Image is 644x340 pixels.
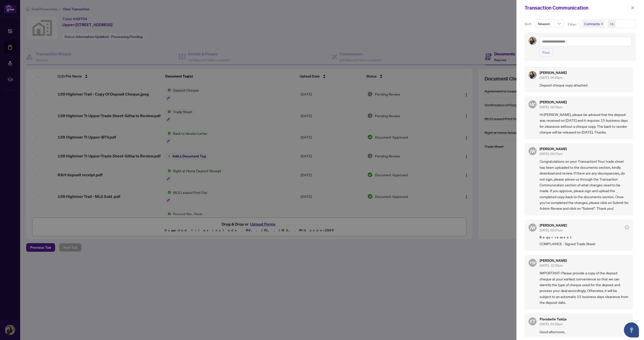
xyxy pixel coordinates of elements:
h5: [PERSON_NAME] [540,259,567,262]
span: [DATE], 01:22pm [540,322,562,326]
span: Deposit cheque copy attached [540,82,629,88]
span: [DATE], 06:56pm [540,76,562,79]
img: Profile Icon [529,37,536,45]
h5: [PERSON_NAME] [540,71,567,74]
span: Requirement [540,235,629,240]
h5: [PERSON_NAME] [540,147,567,151]
img: Profile Icon [529,71,536,79]
p: Sort: [525,21,533,27]
span: Comments [584,21,600,26]
span: Newest [538,20,561,27]
span: [DATE], 02:52pm [540,105,562,109]
span: [DATE], 02:07pm [540,152,562,156]
h5: Florabelle Tabije [540,317,567,321]
span: JW [530,148,536,155]
h5: [PERSON_NAME] [540,100,567,104]
span: IMPORTANT: Please provide a copy of the deposit cheque at your earliest convenience so that we ca... [540,270,629,305]
span: MC [530,101,536,107]
span: Hi [PERSON_NAME], please be advised that the deposit was received on [DATE] and it requires 15 bu... [540,112,629,135]
span: close [631,6,634,10]
p: Filter: [568,22,577,27]
span: check-circle [625,225,629,229]
button: Open asap [624,322,639,337]
span: Comments [582,20,605,27]
span: [DATE], 12:32pm [540,264,562,267]
h5: [PERSON_NAME] [540,224,567,227]
span: close [601,23,603,25]
span: YW [530,260,536,266]
div: Transaction Communication [525,4,629,12]
span: FT [530,318,535,325]
span: JW [530,224,536,231]
div: +1 [610,21,614,26]
span: Congratulations on your Transaction! Your trade sheet has been uploaded to the documents section,... [540,158,629,211]
span: [DATE], 02:07pm [540,228,562,232]
button: Post [539,48,553,57]
span: COMPLIANCE - Signed Trade Sheet [540,241,629,247]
